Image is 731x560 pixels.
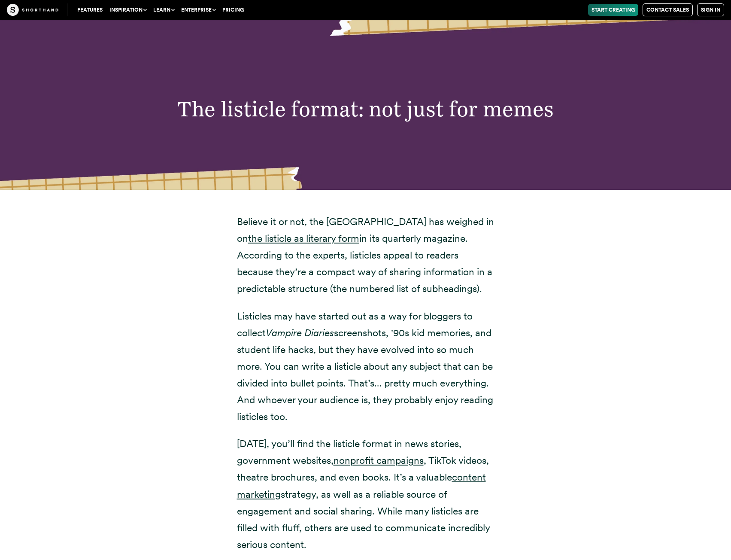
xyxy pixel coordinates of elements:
[237,213,494,297] p: Believe it or not, the [GEOGRAPHIC_DATA] has weighed in on in its quarterly magazine. According t...
[150,4,178,16] button: Learn
[106,4,150,16] button: Inspiration
[74,4,106,16] a: Features
[178,4,219,16] button: Enterprise
[643,3,693,16] a: Contact Sales
[697,3,724,16] a: Sign in
[248,232,359,244] a: the listicle as literary form
[237,435,494,553] p: [DATE], you’ll find the listicle format in news stories, government websites, , TikTok videos, th...
[237,471,486,500] a: content marketing
[588,4,638,16] a: Start Creating
[334,454,424,466] a: nonprofit campaigns
[122,71,609,122] h2: The listicle format: not just for memes
[219,4,247,16] a: Pricing
[266,327,334,339] em: Vampire Diaries
[7,4,58,16] img: The Craft
[237,308,494,426] p: Listicles may have started out as a way for bloggers to collect screenshots, '90s kid memories, a...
